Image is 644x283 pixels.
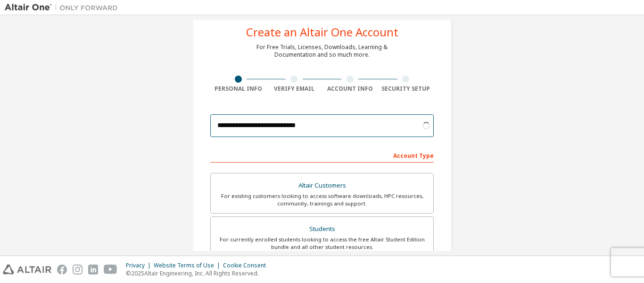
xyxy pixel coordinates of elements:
div: Personal Info [210,85,266,93]
div: Website Terms of Use [154,262,223,269]
div: Cookie Consent [223,262,272,269]
div: Account Info [322,85,378,93]
div: Create an Altair One Account [246,26,398,38]
div: Students [216,223,428,236]
div: Account Type [210,147,434,163]
div: Security Setup [378,85,434,93]
img: linkedin.svg [88,265,98,274]
img: facebook.svg [57,265,67,274]
img: Altair One [5,3,123,12]
div: Privacy [126,262,154,269]
div: Verify Email [266,85,322,93]
img: altair_logo.svg [3,265,51,274]
div: For currently enrolled students looking to access the free Altair Student Edition bundle and all ... [216,236,428,251]
div: Altair Customers [216,179,428,192]
div: For Free Trials, Licenses, Downloads, Learning & Documentation and so much more. [256,43,388,59]
img: instagram.svg [73,265,83,274]
img: youtube.svg [104,265,117,274]
p: © 2025 Altair Engineering, Inc. All Rights Reserved. [126,269,272,277]
div: For existing customers looking to access software downloads, HPC resources, community, trainings ... [216,192,428,207]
